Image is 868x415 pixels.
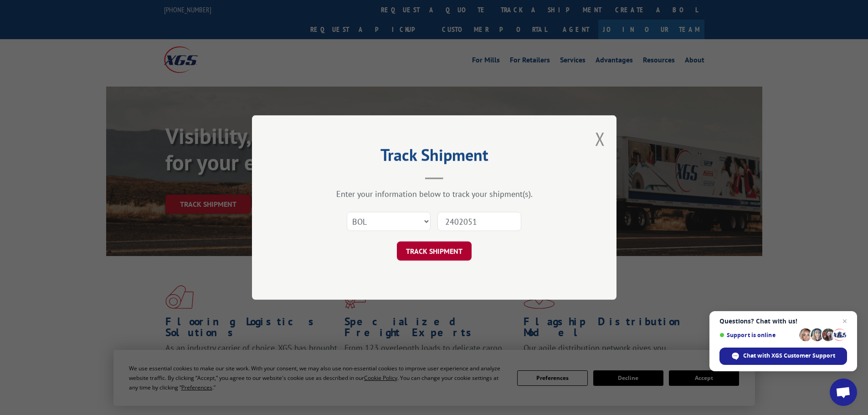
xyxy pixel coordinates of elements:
[437,212,521,231] input: Number(s)
[743,352,835,360] span: Chat with XGS Customer Support
[719,332,796,338] span: Support is online
[298,149,571,166] h2: Track Shipment
[298,189,571,199] div: Enter your information below to track your shipment(s).
[719,348,847,365] span: Chat with XGS Customer Support
[719,318,847,325] span: Questions? Chat with us!
[830,379,857,406] a: Open chat
[595,127,605,151] button: Close modal
[397,241,472,261] button: TRACK SHIPMENT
